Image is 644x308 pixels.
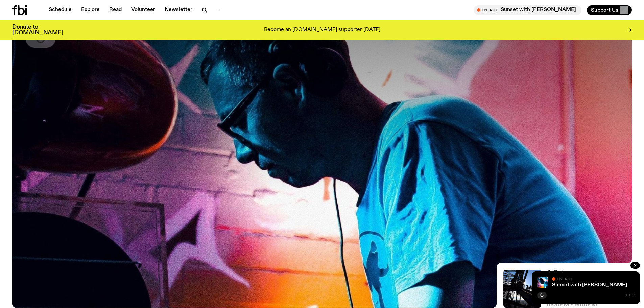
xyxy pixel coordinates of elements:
a: Newsletter [161,5,196,15]
a: Sunset with [PERSON_NAME] [552,282,627,288]
p: Become an [DOMAIN_NAME] supporter [DATE] [264,27,380,33]
button: On AirSunset with [PERSON_NAME] [474,5,581,15]
h2: Up Next [547,270,632,274]
img: Simon Caldwell stands side on, looking downwards. He has headphones on. Behind him is a brightly ... [537,277,548,288]
img: People climb Sydney's Harbour Bridge [503,270,541,308]
h3: Donate to [DOMAIN_NAME] [12,24,63,36]
span: On Air [557,277,572,281]
a: Explore [77,5,104,15]
span: Support Us [591,7,618,13]
span: 8:00pm - 9:00pm [547,302,597,308]
a: Read [105,5,126,15]
a: Volunteer [127,5,159,15]
a: Schedule [45,5,76,15]
button: Support Us [587,5,632,15]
